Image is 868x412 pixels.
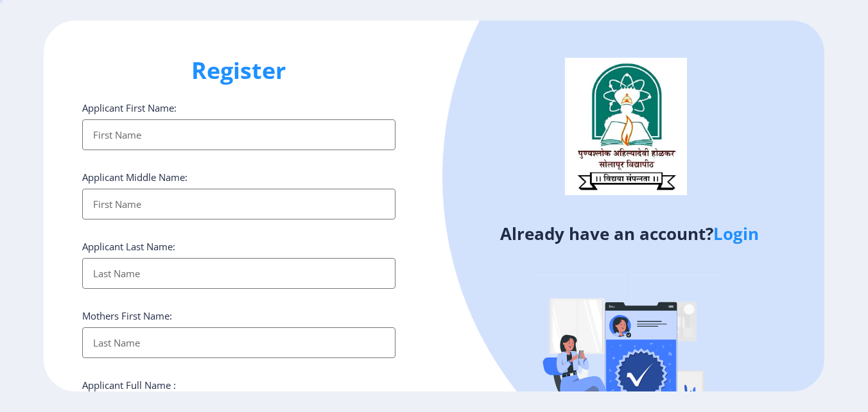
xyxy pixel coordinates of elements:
[713,222,759,245] a: Login
[82,189,395,219] input: First Name
[82,240,175,253] label: Applicant Last Name:
[82,327,395,358] input: Last Name
[82,379,176,404] label: Applicant Full Name : (As on marksheet)
[444,223,815,244] h4: Already have an account?
[82,258,395,289] input: Last Name
[82,101,177,114] label: Applicant First Name:
[82,309,172,322] label: Mothers First Name:
[82,55,395,86] h1: Register
[565,58,687,195] img: logo
[82,171,187,184] label: Applicant Middle Name:
[82,119,395,150] input: First Name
